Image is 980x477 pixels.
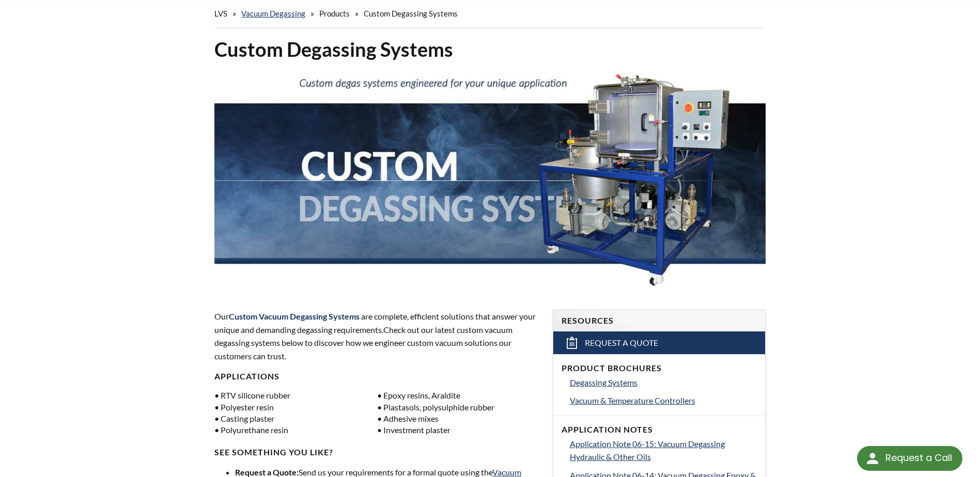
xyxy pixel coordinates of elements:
[214,37,765,62] h1: Custom Degassing Systems
[857,446,962,471] div: Request a Call
[229,311,360,321] strong: Custom Vacuum Degassing Systems
[214,70,765,291] img: Header showing degassing system
[885,446,952,470] div: Request a Call
[570,394,757,407] a: Vacuum & Temperature Controllers
[562,363,757,374] h4: Product Brochures
[570,376,757,389] a: Degassing Systems
[553,331,765,354] a: Request a Quote
[214,325,512,361] span: Check out our latest custom vacuum degassing systems below to discover how we engineer custom vac...
[241,9,305,18] a: Vacuum Degassing
[570,377,637,387] span: Degassing Systems
[214,447,333,457] strong: SEE SOMETHING YOU LIKE?
[214,371,540,382] h4: Applications
[214,9,227,18] span: LVS
[585,338,658,348] span: Request a Quote
[214,310,540,362] p: Our are complete, efficient solutions that answer your unique and demanding degassing requirements.
[377,390,540,436] div: • Epoxy resins, Araldite • Plastasols, polysulphide rubber • Adhesive mixes • Investment plaster
[562,424,757,435] h4: Application Notes
[214,390,377,436] div: • RTV silicone rubber • Polyester resin • Casting plaster • Polyurethane resin
[570,395,695,405] span: Vacuum & Temperature Controllers
[364,9,458,18] span: Custom Degassing Systems
[235,467,299,477] strong: Request a Quote:
[864,450,881,467] img: round button
[570,437,757,464] a: Application Note 06-15: Vacuum Degassing Hydraulic & Other Oils
[570,439,725,462] span: Application Note 06-15: Vacuum Degassing Hydraulic & Other Oils
[319,9,350,18] span: Products
[562,315,757,326] h4: Resources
